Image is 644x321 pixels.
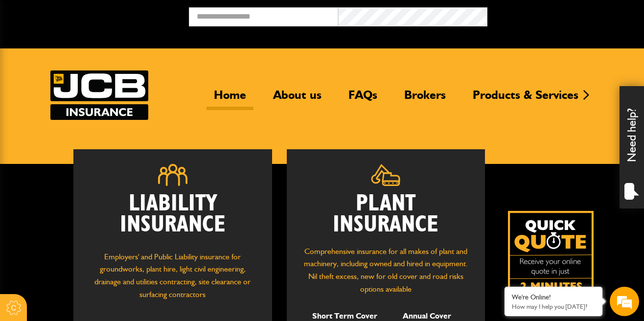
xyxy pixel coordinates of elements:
img: Quick Quote [508,211,594,297]
a: Get your insurance quote isn just 2-minutes [508,211,594,297]
h2: Liability Insurance [88,193,257,241]
p: How may I help you today? [512,303,595,310]
a: JCB Insurance Services [50,70,148,120]
div: We're Online! [512,293,595,301]
p: Comprehensive insurance for all makes of plant and machinery, including owned and hired in equipm... [301,245,471,295]
h2: Plant Insurance [301,193,471,235]
a: About us [266,88,329,110]
a: Home [207,88,253,110]
div: Need help? [620,86,644,208]
p: Employers' and Public Liability insurance for groundworks, plant hire, light civil engineering, d... [88,251,257,306]
img: JCB Insurance Services logo [50,70,148,120]
button: Broker Login [487,7,637,23]
a: Products & Services [465,88,586,110]
a: Brokers [397,88,453,110]
a: FAQs [341,88,385,110]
